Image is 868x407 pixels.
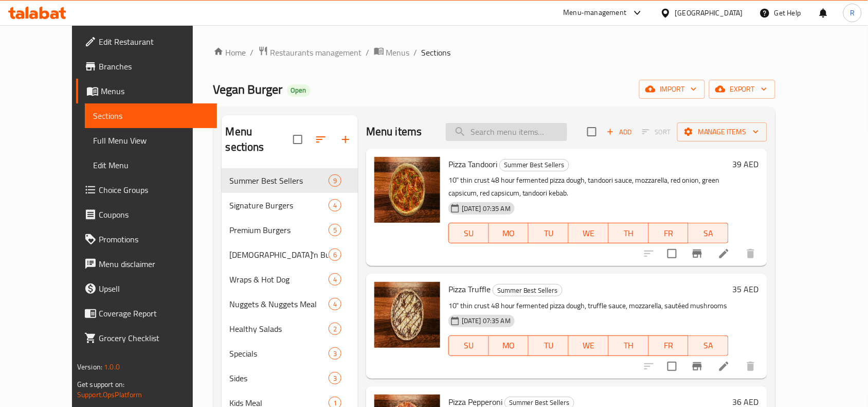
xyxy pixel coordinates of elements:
a: Promotions [76,227,217,252]
a: Edit Menu [85,153,217,178]
span: Healthy Salads [230,323,329,335]
div: Specials3 [222,341,358,366]
span: Coverage Report [99,307,209,320]
a: Grocery Checklist [76,326,217,350]
a: Choice Groups [76,178,217,202]
span: Nuggets & Nuggets Meal [230,298,329,310]
a: Home [213,46,246,59]
p: 10" thin crust 48 hour fermented pizza dough, truffle sauce, mozzarella, sautéed mushrooms [448,299,729,312]
span: Choice Groups [99,184,209,196]
div: items [329,224,341,236]
span: SU [453,226,485,241]
span: import [647,83,697,96]
button: Manage items [677,122,767,141]
div: Premium Burgers5 [222,218,358,242]
div: Open [287,84,311,97]
li: / [414,46,418,59]
a: Edit menu item [718,360,730,373]
button: SA [689,223,729,243]
button: Add [603,124,636,140]
span: Pizza Truffle [448,281,491,297]
span: 4 [329,275,341,285]
span: TU [533,226,565,241]
span: SA [693,338,725,353]
span: Branches [99,60,209,73]
span: 2 [329,324,341,334]
div: Signature Burgers4 [222,193,358,218]
span: Select section [581,121,603,143]
span: Coupons [99,208,209,221]
a: Sections [85,103,217,128]
span: export [717,83,767,96]
span: Sections [93,110,209,122]
span: Edit Menu [93,159,209,171]
nav: breadcrumb [213,46,776,59]
button: Add section [333,127,358,152]
button: delete [738,354,763,379]
div: items [329,372,341,384]
button: TH [609,223,649,243]
span: Menu disclaimer [99,258,209,270]
img: Pizza Truffle [374,282,440,348]
div: Wraps & Hot Dog4 [222,267,358,292]
span: FR [653,226,685,241]
span: Version: [77,360,102,374]
span: Open [287,86,311,95]
div: Summer Best Sellers [499,159,569,171]
span: Get support on: [77,378,124,391]
span: Signature Burgers [230,199,329,211]
button: WE [569,335,609,356]
a: Menu disclaimer [76,252,217,276]
li: / [250,46,254,59]
div: items [329,249,341,261]
span: 5 [329,225,341,235]
a: Branches [76,54,217,79]
img: Pizza Tandoori [374,157,440,223]
span: TU [533,338,565,353]
span: Grocery Checklist [99,332,209,344]
div: Menu-management [564,7,627,19]
div: [DEMOGRAPHIC_DATA]'n Burgers6 [222,242,358,267]
div: Sides3 [222,366,358,391]
span: Edit Restaurant [99,36,209,48]
span: 4 [329,201,341,210]
span: Vegan Burger [213,78,283,101]
h6: 39 AED [733,157,759,171]
div: items [329,323,341,335]
div: Summer Best Sellers [493,284,563,296]
li: / [366,46,370,59]
div: [GEOGRAPHIC_DATA] [675,7,743,19]
span: [DATE] 07:35 AM [458,316,515,326]
span: MO [493,338,525,353]
span: 3 [329,349,341,359]
span: Upsell [99,282,209,295]
span: 6 [329,250,341,260]
span: Sides [230,372,329,384]
button: TU [529,223,569,243]
button: TH [609,335,649,356]
div: Healthy Salads2 [222,316,358,341]
span: Menus [101,85,209,97]
span: WE [573,226,605,241]
a: Full Menu View [85,128,217,153]
span: Premium Burgers [230,224,329,236]
p: 10" thin crust 48 hour fermented pizza dough, tandoori sauce, mozzarella, red onion, green capsic... [448,174,729,200]
div: items [329,174,341,187]
span: [DATE] 07:35 AM [458,204,515,214]
div: items [329,273,341,286]
span: Select all sections [287,129,309,150]
span: 3 [329,374,341,383]
span: Specials [230,347,329,360]
span: Select to update [661,356,683,377]
button: WE [569,223,609,243]
a: Support.OpsPlatform [77,388,142,401]
button: MO [489,223,529,243]
span: SU [453,338,485,353]
div: Chick'n Burgers [230,249,329,261]
span: Menus [386,46,410,59]
a: Coverage Report [76,301,217,326]
span: Summer Best Sellers [230,174,329,187]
